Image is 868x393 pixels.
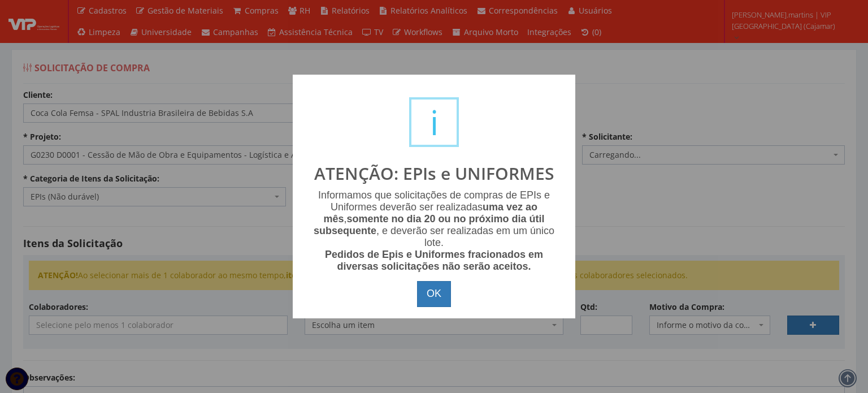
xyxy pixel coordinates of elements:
b: uma vez ao mês [323,201,537,224]
b: somente no dia 20 ou no próximo dia útil subsequente [314,213,545,236]
div: Informamos que solicitações de compras de EPIs e Uniformes deverão ser realizadas , , e deverão s... [304,189,564,273]
h2: ATENÇÃO: EPIs e UNIFORMES [304,164,564,183]
div: i [409,97,459,147]
button: OK [417,281,451,307]
b: Pedidos de Epis e Uniformes fracionados em diversas solicitações não serão aceitos. [325,249,543,272]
